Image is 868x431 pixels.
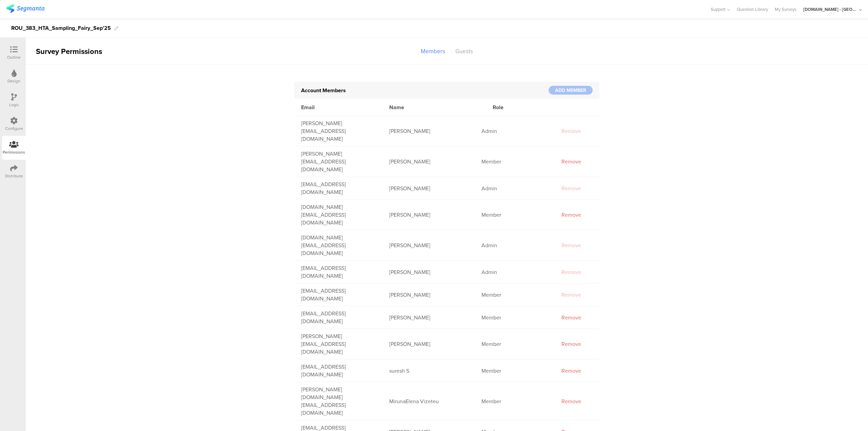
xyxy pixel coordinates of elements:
[294,180,382,196] div: grzegolec.k@pg.com
[382,211,475,219] div: [PERSON_NAME]
[554,314,588,321] div: Remove
[475,184,554,192] div: Admin
[475,241,554,249] div: Admin
[554,397,588,405] div: Remove
[294,386,382,417] div: vizeteu.me@pg.com
[803,6,857,13] div: [DOMAIN_NAME] - [GEOGRAPHIC_DATA]
[475,211,554,219] div: Member
[294,332,382,356] div: fedchenko.df@pg.com
[7,54,21,60] div: Outline
[382,367,475,375] div: suresh S
[7,78,20,84] div: Design
[294,234,382,257] div: shaw.ms@pg.com
[475,314,554,321] div: Member
[475,340,554,348] div: Member
[475,127,554,135] div: Admin
[9,102,19,108] div: Logic
[294,287,382,302] div: jansson.cj@pg.com
[294,119,382,143] div: arvanitis.a@pg.com
[382,397,475,405] div: MirunaElena Vizeteu
[6,4,44,13] img: segmanta logo
[382,314,475,321] div: [PERSON_NAME]
[486,103,566,111] div: Role
[382,241,475,249] div: [PERSON_NAME]
[475,397,554,405] div: Member
[475,158,554,165] div: Member
[554,211,588,219] div: Remove
[382,127,475,135] div: [PERSON_NAME]
[382,103,486,111] div: Name
[554,158,588,165] div: Remove
[382,291,475,299] div: [PERSON_NAME]
[475,367,554,375] div: Member
[382,340,475,348] div: [PERSON_NAME]
[416,45,450,57] div: Members
[382,268,475,276] div: [PERSON_NAME]
[475,291,554,299] div: Member
[5,125,23,132] div: Configure
[450,45,478,57] div: Guests
[294,310,382,325] div: khmelnytskyi.ok@pg.com
[294,203,382,227] div: bruma.lb@pg.com
[554,340,588,348] div: Remove
[711,6,726,13] span: Support
[475,268,554,276] div: Admin
[554,367,588,375] div: Remove
[5,173,23,179] div: Distribute
[26,46,104,57] div: Survey Permissions
[382,158,475,165] div: [PERSON_NAME]
[294,150,382,173] div: filip.c@pg.com
[294,264,382,280] div: migranova.yy@pg.com
[11,23,111,34] div: ROU_383_HTA_Sampling_Fairy_Sep'25
[294,363,382,378] div: s.s.12@pg.com
[382,184,475,192] div: [PERSON_NAME]
[301,86,549,94] div: Account Members
[3,149,25,155] div: Permissions
[294,103,382,111] div: Email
